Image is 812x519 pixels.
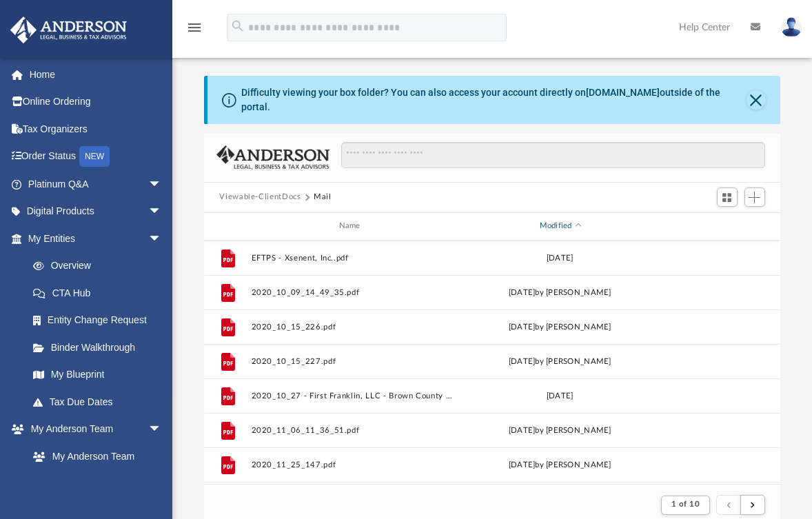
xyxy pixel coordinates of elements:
div: NEW [79,146,110,167]
button: 2020_10_09_14_49_35.pdf [252,288,454,297]
img: Anderson Advisors Platinum Portal [6,17,131,43]
i: search [230,19,245,34]
a: My Blueprint [19,361,176,389]
a: Platinum Q&Aarrow_drop_down [10,170,183,198]
button: Mail [314,191,332,203]
input: Search files and folders [341,142,765,168]
div: grid [204,241,780,484]
a: Entity Change Request [19,307,183,334]
i: menu [186,19,203,36]
a: CTA Hub [19,279,183,307]
div: [DATE] by [PERSON_NAME] [459,424,661,436]
button: Close [747,90,766,110]
button: EFTPS - Xsenent, Inc..pdf [252,254,454,263]
div: [DATE] by [PERSON_NAME] [459,458,661,471]
button: 2020_10_15_226.pdf [252,323,454,332]
a: Overview [19,252,183,280]
span: arrow_drop_down [148,225,176,253]
button: 2020_10_15_227.pdf [252,357,454,366]
a: Online Ordering [10,88,183,116]
div: [DATE] by [PERSON_NAME] [459,286,661,298]
a: Order StatusNEW [10,143,183,171]
button: 2020_11_25_147.pdf [252,460,454,469]
span: arrow_drop_down [148,416,176,444]
a: My Entitiesarrow_drop_down [10,225,183,252]
a: My Anderson Team [19,442,169,470]
button: 2020_11_06_11_36_51.pdf [252,426,454,435]
span: arrow_drop_down [148,170,176,199]
div: [DATE] [459,252,661,264]
div: Difficulty viewing your box folder? You can also access your account directly on outside of the p... [241,85,747,114]
a: menu [186,26,203,36]
a: Anderson System [19,470,176,498]
div: id [210,220,245,232]
button: 2020_10_27 - First Franklin, LLC - Brown County Tax Collector.pdf [252,391,454,400]
span: 1 of 10 [671,500,700,508]
a: Binder Walkthrough [19,334,183,361]
button: 1 of 10 [661,496,710,515]
div: Modified [459,220,661,232]
img: User Pic [781,17,802,37]
div: id [667,220,764,232]
span: arrow_drop_down [148,198,176,226]
a: Tax Organizers [10,115,183,143]
div: [DATE] [459,389,661,402]
a: Tax Due Dates [19,388,183,416]
button: Switch to Grid View [717,187,738,207]
a: My Anderson Teamarrow_drop_down [10,416,176,443]
a: Digital Productsarrow_drop_down [10,198,183,225]
div: [DATE] by [PERSON_NAME] [459,320,661,333]
div: Name [251,220,453,232]
button: Viewable-ClientDocs [219,191,301,203]
a: Home [10,61,183,88]
div: [DATE] by [PERSON_NAME] [459,355,661,367]
a: [DOMAIN_NAME] [586,87,660,98]
button: Add [744,187,765,207]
